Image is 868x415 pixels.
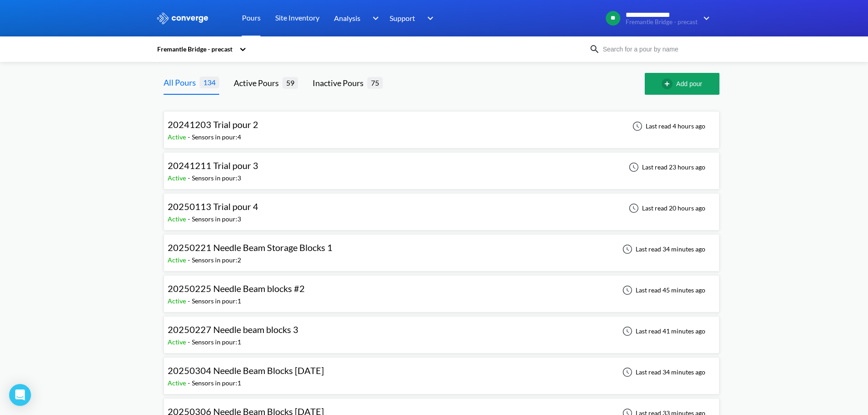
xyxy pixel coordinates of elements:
span: - [188,297,192,305]
a: 20250113 Trial pour 4Active-Sensors in pour:3Last read 20 hours ago [164,204,719,211]
div: Sensors in pour: 3 [192,173,241,183]
div: Last read 41 minutes ago [617,326,708,337]
div: Active Pours [234,77,282,89]
span: Analysis [334,12,360,24]
span: - [188,133,192,141]
div: Inactive Pours [313,77,367,89]
span: Active [168,379,188,387]
a: 20241211 Trial pour 3Active-Sensors in pour:3Last read 23 hours ago [164,163,719,170]
span: 75 [367,77,383,88]
span: 20250221 Needle Beam Storage Blocks 1 [168,242,333,253]
span: - [188,174,192,182]
span: Fremantle Bridge - precast [626,19,698,26]
div: Last read 23 hours ago [624,162,708,173]
span: 20250227 Needle beam blocks 3 [168,324,298,335]
span: Active [168,338,188,346]
span: 20250304 Needle Beam Blocks [DATE] [168,365,324,376]
a: 20250221 Needle Beam Storage Blocks 1Active-Sensors in pour:2Last read 34 minutes ago [164,245,719,252]
span: - [188,256,192,264]
div: Fremantle Bridge - precast [156,44,235,54]
span: Support [390,12,415,24]
div: Sensors in pour: 1 [192,378,241,388]
div: All Pours [164,76,200,89]
div: Sensors in pour: 3 [192,214,241,224]
span: Active [168,133,188,141]
div: Sensors in pour: 2 [192,255,241,265]
img: downArrow.svg [421,13,436,24]
span: - [188,338,192,346]
div: Sensors in pour: 4 [192,132,241,142]
a: 20250227 Needle beam blocks 3Active-Sensors in pour:1Last read 41 minutes ago [164,327,719,334]
a: 20241203 Trial pour 2Active-Sensors in pour:4Last read 4 hours ago [164,122,719,129]
div: Sensors in pour: 1 [192,337,241,347]
span: Active [168,256,188,264]
span: 20250225 Needle Beam blocks #2 [168,283,305,294]
div: Last read 45 minutes ago [617,285,708,296]
img: logo_ewhite.svg [156,12,209,24]
span: Active [168,215,188,223]
button: Add pour [645,73,719,95]
span: - [188,215,192,223]
span: 20241211 Trial pour 3 [168,160,258,171]
div: Last read 4 hours ago [627,121,708,132]
div: Last read 34 minutes ago [617,244,708,255]
img: add-circle-outline.svg [662,78,676,89]
a: 20250225 Needle Beam blocks #2Active-Sensors in pour:1Last read 45 minutes ago [164,286,719,293]
input: Search for a pour by name [600,44,710,54]
span: 134 [200,77,219,88]
div: Last read 20 hours ago [624,203,708,214]
img: downArrow.svg [698,13,712,24]
a: 20250304 Needle Beam Blocks [DATE]Active-Sensors in pour:1Last read 34 minutes ago [164,368,719,375]
div: Sensors in pour: 1 [192,296,241,306]
img: downArrow.svg [366,13,381,24]
div: Open Intercom Messenger [9,384,31,406]
span: Active [168,174,188,182]
img: icon-search.svg [589,44,600,55]
span: Active [168,297,188,305]
span: - [188,379,192,387]
div: Last read 34 minutes ago [617,367,708,378]
span: 20250113 Trial pour 4 [168,201,258,212]
span: 59 [282,77,298,88]
span: 20241203 Trial pour 2 [168,119,258,130]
